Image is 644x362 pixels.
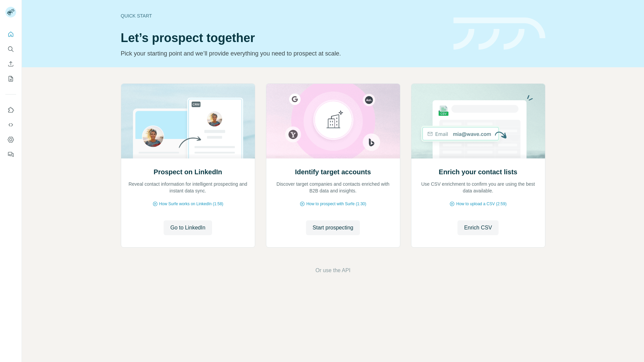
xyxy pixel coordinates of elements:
span: Start prospecting [313,224,353,232]
button: Search [5,43,16,55]
h2: Identify target accounts [295,167,371,177]
img: Identify target accounts [266,84,400,158]
h2: Enrich your contact lists [439,167,517,177]
button: Use Surfe on LinkedIn [5,104,16,116]
button: Start prospecting [306,220,360,235]
span: How to upload a CSV (2:59) [456,201,506,207]
button: Dashboard [5,134,16,146]
p: Pick your starting point and we’ll provide everything you need to prospect at scale. [121,49,445,58]
button: Enrich CSV [457,220,499,235]
button: Go to LinkedIn [164,220,212,235]
span: How Surfe works on LinkedIn (1:58) [159,201,224,207]
p: Reveal contact information for intelligent prospecting and instant data sync. [128,181,248,194]
span: Enrich CSV [464,224,492,232]
button: Quick start [5,28,16,40]
span: How to prospect with Surfe (1:30) [306,201,366,207]
img: Prospect on LinkedIn [121,84,255,158]
span: Go to LinkedIn [170,224,205,232]
button: Or use the API [315,266,350,275]
h1: Let’s prospect together [121,31,445,45]
button: Enrich CSV [5,58,16,70]
p: Discover target companies and contacts enriched with B2B data and insights. [273,181,393,194]
button: Use Surfe API [5,119,16,131]
button: My lists [5,73,16,85]
img: Enrich your contact lists [411,84,545,158]
div: Quick start [121,12,445,19]
img: banner [453,17,545,50]
h2: Prospect on LinkedIn [154,167,222,177]
p: Use CSV enrichment to confirm you are using the best data available. [418,181,538,194]
button: Feedback [5,148,16,160]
